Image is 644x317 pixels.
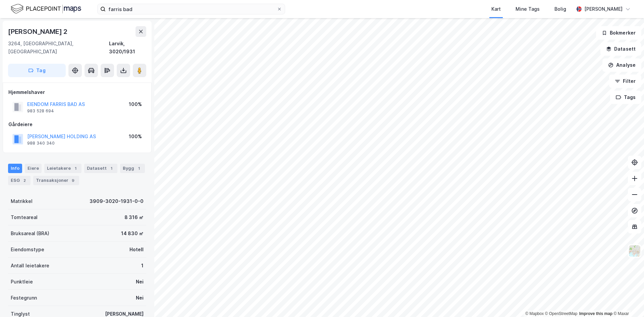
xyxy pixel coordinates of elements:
[8,64,66,77] button: Tag
[136,278,144,286] div: Nei
[610,285,644,317] iframe: Chat Widget
[11,294,37,302] div: Festegrunn
[8,120,146,128] div: Gårdeiere
[120,164,145,173] div: Bygg
[11,229,49,237] div: Bruksareal (BRA)
[491,5,501,13] div: Kart
[136,294,144,302] div: Nei
[11,262,49,270] div: Antall leietakere
[579,311,612,316] a: Improve this map
[525,311,544,316] a: Mapbox
[121,229,144,237] div: 14 830 ㎡
[8,176,31,185] div: ESG
[129,133,142,141] div: 100%
[11,246,44,254] div: Eiendomstype
[70,177,76,184] div: 9
[72,165,79,172] div: 1
[109,40,147,56] div: Larvik, 3020/1931
[11,3,81,15] img: logo.f888ab2527a4732fd821a326f86c7f29.svg
[8,40,109,56] div: 3264, [GEOGRAPHIC_DATA], [GEOGRAPHIC_DATA]
[8,164,22,173] div: Info
[554,5,566,13] div: Bolig
[129,100,142,108] div: 100%
[8,26,69,37] div: [PERSON_NAME] 2
[11,197,33,205] div: Matrikkel
[600,42,641,56] button: Datasett
[545,311,578,316] a: OpenStreetMap
[610,91,641,104] button: Tags
[106,4,277,14] input: Søk på adresse, matrikkel, gårdeiere, leietakere eller personer
[27,141,55,146] div: 988 340 340
[596,26,641,40] button: Bokmerker
[11,213,38,221] div: Tomteareal
[11,278,33,286] div: Punktleie
[129,246,144,254] div: Hotell
[27,108,54,114] div: 983 528 694
[44,164,82,173] div: Leietakere
[124,213,144,221] div: 8 316 ㎡
[602,58,641,72] button: Analyse
[25,164,42,173] div: Eiere
[84,164,117,173] div: Datasett
[628,245,641,257] img: Z
[108,165,115,172] div: 1
[8,88,146,96] div: Hjemmelshaver
[516,5,540,13] div: Mine Tags
[141,262,144,270] div: 1
[90,197,144,205] div: 3909-3020-1931-0-0
[33,176,79,185] div: Transaksjoner
[21,177,28,184] div: 2
[584,5,623,13] div: [PERSON_NAME]
[609,74,641,88] button: Filter
[136,165,142,172] div: 1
